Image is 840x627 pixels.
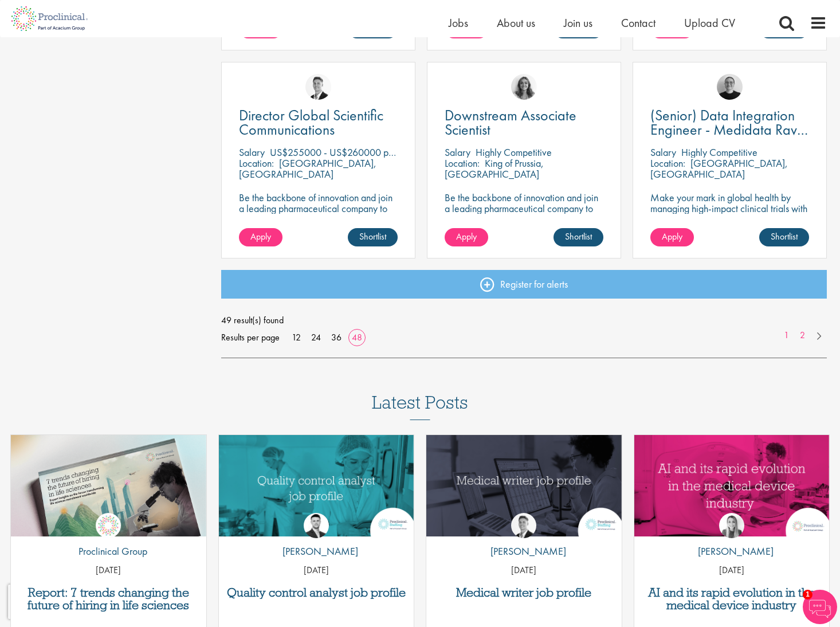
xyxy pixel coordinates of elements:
[70,513,147,565] a: Proclinical Group Proclinical Group
[270,146,425,159] p: US$255000 - US$260000 per annum
[650,156,685,170] span: Location:
[650,156,788,181] p: [GEOGRAPHIC_DATA], [GEOGRAPHIC_DATA]
[348,331,366,343] a: 48
[497,15,535,30] a: About us
[239,192,398,246] p: Be the backbone of innovation and join a leading pharmaceutical company to help keep life-changin...
[803,590,812,599] span: 1
[426,435,622,536] a: Link to a post
[719,513,744,538] img: Hannah Burke
[11,435,206,545] img: Proclinical: Life sciences hiring trends report 2025
[17,586,201,612] a: Report: 7 trends changing the future of hiring in life sciences
[445,156,544,181] p: King of Prussia, [GEOGRAPHIC_DATA]
[650,105,808,154] span: (Senior) Data Integration Engineer - Medidata Rave Specialized
[239,156,274,170] span: Location:
[778,329,795,342] a: 1
[219,564,414,577] p: [DATE]
[511,513,536,538] img: George Watson
[432,586,616,599] a: Medical writer job profile
[274,544,358,559] p: [PERSON_NAME]
[221,329,280,346] span: Results per page
[307,331,325,343] a: 24
[221,270,827,299] a: Register for alerts
[684,15,735,30] a: Upload CV
[445,105,576,139] span: Downstream Associate Scientist
[288,331,305,343] a: 12
[621,15,655,30] a: Contact
[689,544,774,559] p: [PERSON_NAME]
[225,586,409,599] a: Quality control analyst job profile
[650,146,676,159] span: Salary
[239,108,398,137] a: Director Global Scientific Communications
[554,228,603,246] a: Shortlist
[634,564,830,577] p: [DATE]
[482,513,566,565] a: George Watson [PERSON_NAME]
[426,564,622,577] p: [DATE]
[564,15,592,30] a: Join us
[250,230,271,242] span: Apply
[304,513,329,538] img: Joshua Godden
[221,312,827,329] span: 49 result(s) found
[372,393,468,420] h3: Latest Posts
[803,590,837,624] img: Chatbot
[511,74,537,100] img: Jackie Cerchio
[219,435,414,536] a: Link to a post
[482,544,566,559] p: [PERSON_NAME]
[445,192,603,236] p: Be the backbone of innovation and join a leading pharmaceutical company to help keep life-changin...
[640,586,824,612] a: AI and its rapid evolution in the medical device industry
[305,74,331,100] img: George Watson
[449,15,468,30] a: Jobs
[239,156,376,181] p: [GEOGRAPHIC_DATA], [GEOGRAPHIC_DATA]
[239,228,282,246] a: Apply
[662,230,682,242] span: Apply
[650,228,694,246] a: Apply
[219,435,414,536] img: quality control analyst job profile
[717,74,743,100] img: Emma Pretorious
[476,146,552,159] p: Highly Competitive
[274,513,358,565] a: Joshua Godden [PERSON_NAME]
[794,329,811,342] a: 2
[445,108,603,137] a: Downstream Associate Scientist
[650,108,809,137] a: (Senior) Data Integration Engineer - Medidata Rave Specialized
[239,105,383,139] span: Director Global Scientific Communications
[759,228,809,246] a: Shortlist
[426,435,622,536] img: Medical writer job profile
[239,146,265,159] span: Salary
[681,146,757,159] p: Highly Competitive
[11,564,206,577] p: [DATE]
[445,228,488,246] a: Apply
[650,192,809,225] p: Make your mark in global health by managing high-impact clinical trials with a leading CRO.
[445,146,470,159] span: Salary
[634,435,830,536] a: Link to a post
[634,435,830,536] img: AI and Its Impact on the Medical Device Industry | Proclinical
[348,228,398,246] a: Shortlist
[70,544,147,559] p: Proclinical Group
[96,513,121,538] img: Proclinical Group
[445,156,480,170] span: Location:
[689,513,774,565] a: Hannah Burke [PERSON_NAME]
[456,230,477,242] span: Apply
[11,435,206,536] a: Link to a post
[327,331,346,343] a: 36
